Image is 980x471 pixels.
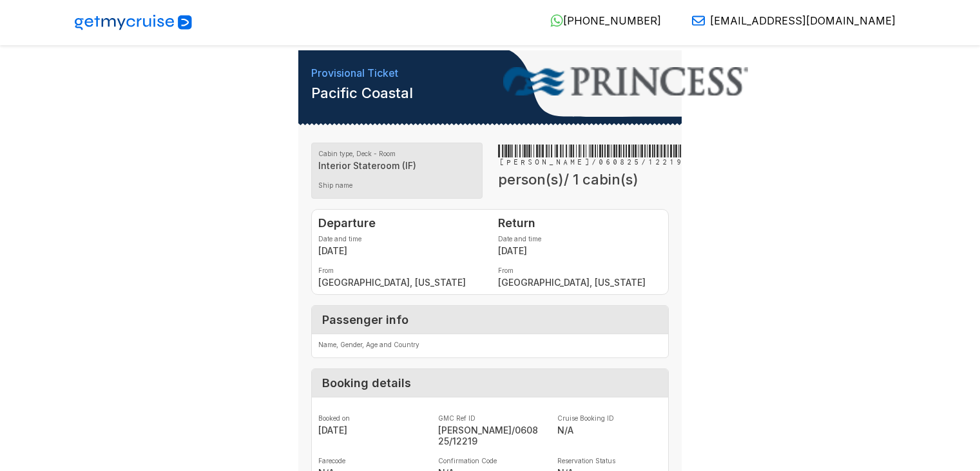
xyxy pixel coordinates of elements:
span: person(s)/ 1 cabin(s) [498,171,639,188]
label: Name, Gender, Age and Country [318,341,662,348]
h6: Provisional Ticket [311,67,477,79]
label: GMC Ref ID [438,414,543,422]
strong: [DATE] [318,425,423,436]
label: Date and time [498,235,662,243]
strong: [DATE] [498,245,662,256]
label: Farecode [318,457,423,465]
span: [EMAIL_ADDRESS][DOMAIN_NAME] [710,14,896,27]
strong: Interior Stateroom (IF) [318,160,476,171]
label: From [498,266,662,274]
strong: [PERSON_NAME]/060825/12219 [438,425,543,446]
div: Booking details [312,369,668,397]
label: From [318,266,483,274]
label: Confirmation Code [438,457,543,465]
strong: [GEOGRAPHIC_DATA], [US_STATE] [318,277,483,288]
a: [EMAIL_ADDRESS][DOMAIN_NAME] [682,14,896,27]
label: Cabin type, Deck - Room [318,150,476,157]
h4: Departure [318,216,483,230]
h1: Pacific Coastal [311,85,477,101]
strong: N/A [557,425,662,436]
label: Booked on [318,414,423,422]
h4: Return [498,216,662,230]
label: Reservation Status [557,457,662,465]
label: Cruise Booking ID [557,414,662,422]
a: [PHONE_NUMBER] [540,14,661,27]
img: Email [692,14,705,27]
span: [PHONE_NUMBER] [563,14,661,27]
label: Ship name [318,181,476,189]
h3: [PERSON_NAME]/060825/12219 [498,143,669,168]
label: Date and time [318,235,483,243]
img: WhatsApp [550,14,563,27]
div: Passenger info [312,306,668,334]
strong: [DATE] [318,245,483,256]
strong: [GEOGRAPHIC_DATA], [US_STATE] [498,277,662,288]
